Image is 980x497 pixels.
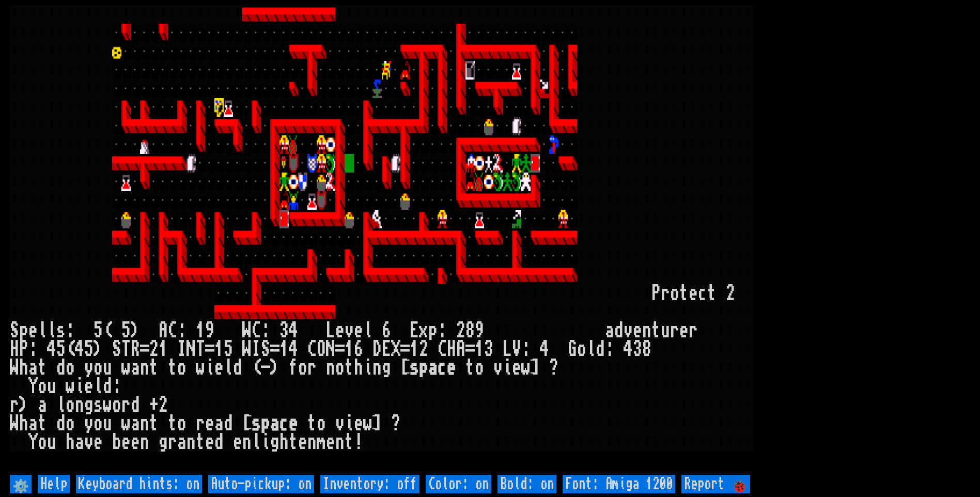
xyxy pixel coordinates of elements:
[177,433,186,452] div: a
[84,414,94,433] div: y
[159,321,168,340] div: A
[363,359,372,377] div: i
[103,321,112,340] div: (
[159,340,168,359] div: 1
[326,359,335,377] div: n
[94,359,103,377] div: o
[84,359,94,377] div: y
[112,377,121,396] div: :
[28,414,38,433] div: a
[75,433,84,452] div: a
[224,359,233,377] div: l
[66,414,75,433] div: o
[177,414,186,433] div: o
[224,414,233,433] div: d
[382,359,391,377] div: g
[484,340,493,359] div: 3
[689,284,698,303] div: e
[354,359,363,377] div: h
[410,340,419,359] div: 1
[447,340,456,359] div: H
[103,359,112,377] div: u
[503,359,512,377] div: i
[317,414,326,433] div: o
[10,359,19,377] div: W
[214,359,224,377] div: e
[94,433,103,452] div: e
[475,340,484,359] div: 1
[354,433,363,452] div: !
[642,340,651,359] div: 8
[726,284,735,303] div: 2
[335,433,345,452] div: n
[345,433,354,452] div: t
[335,321,345,340] div: e
[94,377,103,396] div: l
[438,359,447,377] div: c
[326,433,335,452] div: e
[252,359,261,377] div: (
[196,340,205,359] div: T
[66,396,75,414] div: o
[438,321,447,340] div: :
[205,433,214,452] div: e
[447,359,456,377] div: e
[76,475,202,493] input: Keyboard hints: on
[605,321,614,340] div: a
[38,359,47,377] div: t
[270,433,279,452] div: g
[131,359,140,377] div: a
[140,340,149,359] div: =
[28,321,38,340] div: e
[56,321,66,340] div: s
[577,340,586,359] div: o
[475,321,484,340] div: 9
[289,433,298,452] div: t
[84,433,94,452] div: v
[289,321,298,340] div: 4
[131,321,140,340] div: )
[400,340,410,359] div: =
[289,414,298,433] div: e
[372,414,382,433] div: ]
[159,396,168,414] div: 2
[252,321,261,340] div: C
[624,340,633,359] div: 4
[19,414,28,433] div: h
[168,321,177,340] div: C
[252,414,261,433] div: s
[177,359,186,377] div: o
[149,414,159,433] div: t
[372,359,382,377] div: n
[426,475,491,493] input: Color: on
[354,340,363,359] div: 6
[563,475,675,493] input: Font: Amiga 1200
[38,321,47,340] div: l
[289,359,298,377] div: f
[196,414,205,433] div: r
[159,433,168,452] div: g
[345,321,354,340] div: v
[465,340,475,359] div: =
[19,359,28,377] div: h
[540,340,549,359] div: 4
[345,340,354,359] div: 1
[84,340,94,359] div: 5
[214,340,224,359] div: 1
[512,340,521,359] div: V
[28,340,38,359] div: :
[10,340,19,359] div: H
[382,321,391,340] div: 6
[28,433,38,452] div: Y
[521,340,531,359] div: :
[261,414,270,433] div: p
[233,359,242,377] div: d
[382,340,391,359] div: E
[242,321,252,340] div: W
[270,359,279,377] div: )
[624,321,633,340] div: v
[103,396,112,414] div: w
[335,359,345,377] div: o
[121,396,131,414] div: r
[19,340,28,359] div: P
